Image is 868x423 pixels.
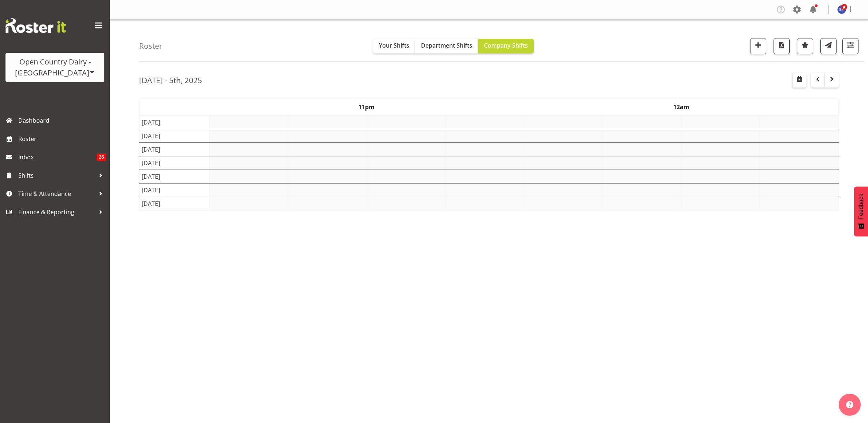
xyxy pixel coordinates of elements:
[18,170,95,181] span: Shifts
[139,75,202,85] h2: [DATE] - 5th, 2025
[373,39,415,53] button: Your Shifts
[750,38,766,54] button: Add a new shift
[18,133,106,144] span: Roster
[379,41,409,49] span: Your Shifts
[139,170,209,183] td: [DATE]
[484,41,528,49] span: Company Shifts
[5,18,66,33] img: Rosterit website logo
[842,38,858,54] button: Filter Shifts
[18,152,97,163] span: Inbox
[524,99,839,115] th: 12am
[18,115,106,126] span: Dashboard
[97,153,106,161] span: 26
[421,41,472,49] span: Department Shifts
[846,401,853,408] img: help-xxl-2.png
[797,38,813,54] button: Highlight an important date within the roster.
[415,39,478,53] button: Department Shifts
[18,207,95,218] span: Finance & Reporting
[858,194,864,219] span: Feedback
[139,156,209,170] td: [DATE]
[139,197,209,210] td: [DATE]
[139,142,209,156] td: [DATE]
[837,5,846,14] img: smt-planning7541.jpg
[139,183,209,197] td: [DATE]
[13,56,97,78] div: Open Country Dairy - [GEOGRAPHIC_DATA]
[820,38,837,54] button: Send a list of all shifts for the selected filtered period to all rostered employees.
[139,42,163,50] h4: Roster
[18,188,95,199] span: Time & Attendance
[478,39,534,53] button: Company Shifts
[774,38,790,54] button: Download a PDF of the roster according to the set date range.
[139,115,209,129] td: [DATE]
[854,186,868,236] button: Feedback - Show survey
[139,129,209,142] td: [DATE]
[793,73,806,88] button: Select a specific date within the roster.
[209,99,524,115] th: 11pm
